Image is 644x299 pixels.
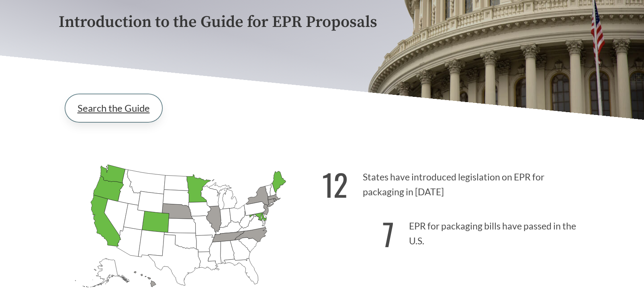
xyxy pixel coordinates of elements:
[322,162,348,207] strong: 12
[65,94,162,122] a: Search the Guide
[382,211,394,256] strong: 7
[322,207,586,256] p: EPR for packaging bills have passed in the U.S.
[59,13,586,31] p: Introduction to the Guide for EPR Proposals
[322,158,586,207] p: States have introduced legislation on EPR for packaging in [DATE]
